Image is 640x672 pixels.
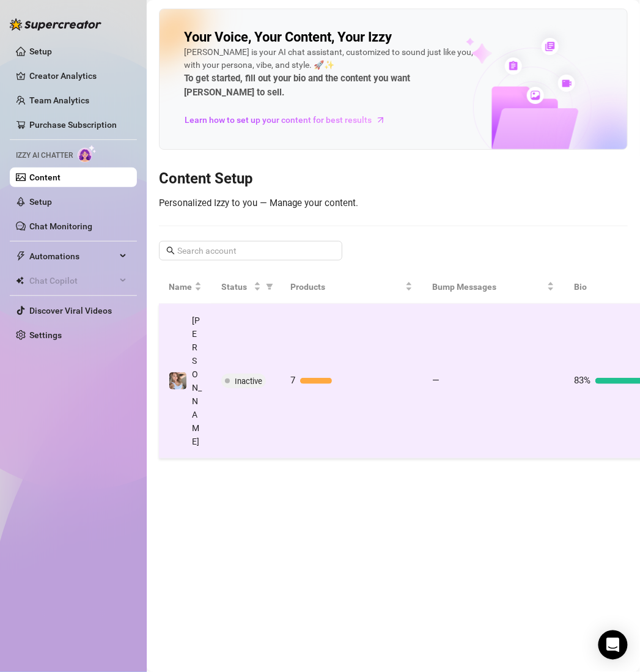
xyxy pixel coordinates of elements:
span: Status [221,280,251,294]
th: Products [281,270,422,304]
a: Setup [29,197,52,207]
img: Nina [169,372,186,390]
a: Creator Analytics [29,66,127,86]
input: Search account [177,244,325,257]
span: filter [263,278,276,296]
span: Inactive [235,377,262,386]
a: Learn how to set up your content for best results [184,110,395,130]
span: Name [169,280,192,294]
a: Chat Monitoring [29,221,92,231]
a: Setup [29,46,52,56]
span: Learn how to set up your content for best results [185,113,372,127]
span: Izzy AI Chatter [16,150,73,161]
a: Team Analytics [29,95,89,105]
span: 7 [290,375,295,386]
span: filter [266,283,273,290]
div: Open Intercom Messenger [598,630,628,660]
img: logo-BBDzfeDw.svg [10,18,101,31]
img: ai-chatter-content-library-cLFOSyPT.png [438,24,627,149]
span: 83% [574,375,590,386]
span: arrow-right [375,114,387,126]
span: thunderbolt [16,251,26,261]
span: Bump Messages [432,280,545,294]
h2: Your Voice, Your Content, Your Izzy [184,29,392,46]
span: [PERSON_NAME] [192,316,202,446]
h3: Content Setup [159,169,628,189]
a: Purchase Subscription [29,120,117,130]
img: AI Chatter [78,145,97,163]
img: Chat Copilot [16,276,24,285]
th: Name [159,270,211,304]
span: Products [290,280,403,294]
span: Automations [29,246,116,266]
span: — [432,375,440,386]
a: Discover Viral Videos [29,306,112,316]
a: Content [29,172,61,182]
div: [PERSON_NAME] is your AI chat assistant, customized to sound just like you, with your persona, vi... [184,46,477,100]
th: Status [211,270,281,304]
th: Bump Messages [422,270,564,304]
strong: To get started, fill out your bio and the content you want [PERSON_NAME] to sell. [184,73,410,98]
span: Personalized Izzy to you — Manage your content. [159,198,358,209]
span: Chat Copilot [29,271,116,290]
span: search [166,246,175,255]
a: Settings [29,330,62,340]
